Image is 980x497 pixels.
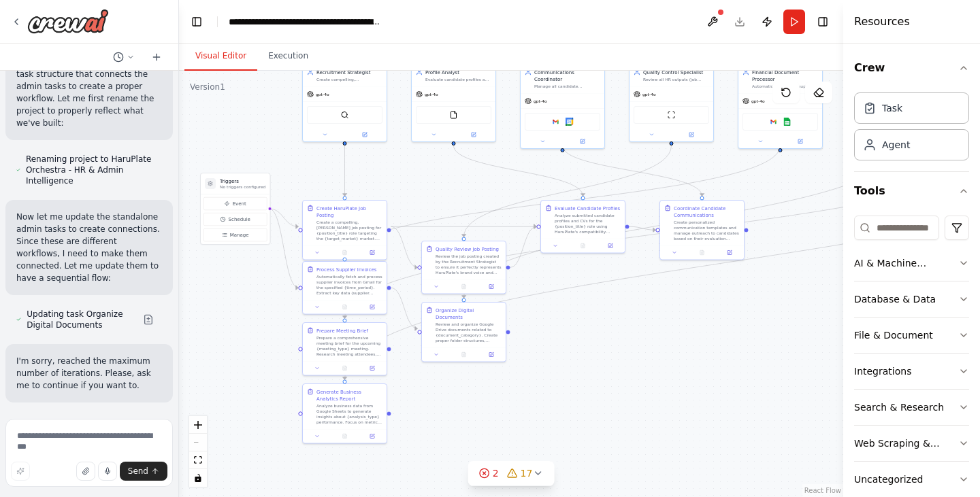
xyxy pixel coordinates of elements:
img: Google sheets [783,118,791,126]
div: TriggersNo triggers configuredEventScheduleManage [200,173,270,245]
div: Recruitment StrategistCreate compelling, [PERSON_NAME] (sincere) job postings for HaruPlate that ... [302,64,387,142]
span: gpt-4o [751,99,765,104]
button: No output available [687,249,716,257]
div: Create compelling, [PERSON_NAME] (sincere) job postings for HaruPlate that reflect our family-foc... [316,77,382,82]
button: Crew [854,49,969,87]
span: 2 [493,466,499,480]
g: Edge from 5c7b7f02-bfbb-4b1c-9330-3fd8da488ff0 to c6b77067-3298-40e6-9e3e-d26d0c06db18 [510,223,537,271]
button: Schedule [203,213,267,226]
button: Open in side panel [599,242,622,250]
p: I'm sorry, reached the maximum number of iterations. Please, ask me to continue if you want to. [16,355,162,392]
div: File & Document [854,328,933,342]
div: Organize Digital DocumentsReview and organize Google Drive documents related to {document_categor... [421,302,506,362]
div: Communications Coordinator [534,69,600,82]
button: Open in side panel [718,249,741,257]
button: Open in side panel [361,364,384,373]
div: Profile AnalystEvaluate candidate profiles and CVs using HaruPlate's compatibility scoring system... [411,64,496,142]
div: Automatically fetch and process supplier invoices from Gmail for the specified {time_period}. Ext... [316,274,382,296]
div: Organize Digital Documents [436,307,502,320]
div: Search & Research [854,400,944,414]
button: Hide left sidebar [187,12,206,31]
div: Crew [854,87,969,171]
button: Open in side panel [455,131,493,139]
button: Open in side panel [480,351,503,359]
button: Open in side panel [563,137,602,145]
g: Edge from 3f91da5d-2838-4568-85c9-f3d135ab907c to 5c7b7f02-bfbb-4b1c-9330-3fd8da488ff0 [391,223,418,271]
div: Database & Data [854,292,936,306]
button: zoom in [189,416,207,434]
div: Uncategorized [854,473,923,486]
div: Prepare Meeting Brief [316,327,368,334]
button: No output available [330,303,359,311]
div: Communications CoordinatorManage all candidate communications with HaruPlate's [PERSON_NAME] appr... [520,64,605,149]
span: gpt-4o [316,92,329,97]
p: No triggers configured [220,184,265,190]
button: Uncategorized [854,462,969,497]
div: Integrations [854,364,911,378]
div: Create personalized communication templates and manage outreach to candidates based on their eval... [674,220,740,241]
button: Open in side panel [480,283,503,291]
button: No output available [449,351,478,359]
button: Open in side panel [346,131,385,139]
h4: Resources [854,14,910,30]
div: Coordinate Candidate Communications [674,205,740,218]
button: Open in side panel [361,303,384,311]
span: gpt-4o [534,99,547,104]
div: Process Supplier Invoices [316,266,377,273]
div: Review all HR outputs (job postings, communications, evaluation criteria) to ensure they maintain... [643,77,709,82]
div: Quality Review Job Posting [436,245,499,252]
button: No output available [330,364,359,373]
button: Event [203,197,267,210]
div: Quality Control SpecialistReview all HR outputs (job postings, communications, evaluation criteri... [629,64,714,142]
button: Send [120,462,167,481]
div: Evaluate Candidate ProfilesAnalyze submitted candidate profiles and CVs for the {position_title} ... [540,200,625,254]
button: fit view [189,451,207,469]
div: Create HaruPlate Job PostingCreate a compelling, [PERSON_NAME] job posting for {position_title} r... [302,200,387,260]
div: Create HaruPlate Job Posting [316,205,382,218]
button: 217 [468,461,555,486]
button: Click to speak your automation idea [98,462,117,481]
span: gpt-4o [425,92,438,97]
g: Edge from b7ebd4c3-9c2d-447b-8f6a-d6a0ece6aff6 to c6b77067-3298-40e6-9e3e-d26d0c06db18 [451,145,587,196]
span: Manage [230,232,249,239]
button: toggle interactivity [189,469,207,487]
div: Analyze submitted candidate profiles and CVs for the {position_title} role using HaruPlate's comp... [555,213,621,235]
div: Task [882,101,902,115]
button: Visual Editor [184,42,257,71]
span: Renaming project to HaruPlate Orchestra - HR & Admin Intelligence [26,154,162,186]
button: Open in side panel [781,137,820,145]
div: Automatically process supplier invoices from Gmail, extract relevant data, update Google Sheets w... [752,84,818,89]
span: Updating task Organize Digital Documents [27,309,132,330]
img: FileReadTool [450,111,458,119]
img: SerperDevTool [341,111,349,119]
img: Google gmail [770,118,778,126]
g: Edge from c6b77067-3298-40e6-9e3e-d26d0c06db18 to 447c38f6-0e14-4abb-84ab-be63b32683a3 [630,223,656,233]
div: Review the job posting created by the Recruitment Strategist to ensure it perfectly represents Ha... [436,254,502,275]
div: Generate Business Analytics Report [316,388,382,402]
span: gpt-4o [642,92,656,97]
g: Edge from 7ace8ffb-fbe8-4ed7-8868-942887eae7e4 to 447c38f6-0e14-4abb-84ab-be63b32683a3 [559,145,706,196]
img: Google calendar [566,118,574,126]
div: Financial Document Processor [752,69,818,82]
button: Improve this prompt [11,462,30,481]
button: Open in side panel [361,432,384,441]
g: Edge from 62f16edd-168b-42f1-959c-883a74f201d9 to 3f91da5d-2838-4568-85c9-f3d135ab907c [342,145,348,196]
div: Prepare Meeting BriefPrepare a comprehensive meeting brief for the upcoming {meeting_type} meetin... [302,322,387,376]
div: Recruitment Strategist [316,69,382,75]
div: AI & Machine Learning [854,256,958,270]
button: Open in side panel [672,131,711,139]
div: Quality Control Specialist [643,69,709,75]
button: No output available [568,242,597,250]
div: Financial Document ProcessorAutomatically process supplier invoices from Gmail, extract relevant ... [738,64,823,149]
button: AI & Machine Learning [854,245,969,281]
div: React Flow controls [189,416,207,487]
g: Edge from 3f91da5d-2838-4568-85c9-f3d135ab907c to c6b77067-3298-40e6-9e3e-d26d0c06db18 [391,223,537,230]
div: Generate Business Analytics ReportAnalyze business data from Google Sheets to generate insights a... [302,383,387,444]
button: No output available [449,283,478,291]
div: Coordinate Candidate CommunicationsCreate personalized communication templates and manage outreac... [659,200,745,260]
div: Create a compelling, [PERSON_NAME] job posting for {position_title} role targeting the {target_ma... [316,220,382,241]
div: Profile Analyst [425,69,491,75]
div: Prepare a comprehensive meeting brief for the upcoming {meeting_type} meeting. Research meeting a... [316,335,382,357]
a: React Flow attribution [804,487,841,494]
p: Now let me update the standalone admin tasks to create connections. Since these are different wor... [16,211,162,284]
